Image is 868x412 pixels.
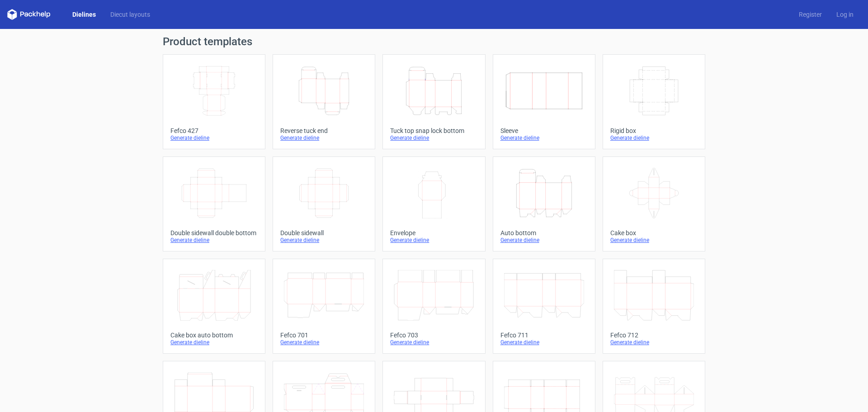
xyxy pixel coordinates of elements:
[390,331,477,339] div: Fefco 703
[280,331,368,339] div: Fefco 701
[170,237,258,244] div: Generate dieline
[610,127,698,134] div: Rigid box
[610,331,698,339] div: Fefco 712
[390,134,477,142] div: Generate dieline
[390,339,477,346] div: Generate dieline
[170,127,258,134] div: Fefco 427
[500,339,588,346] div: Generate dieline
[170,134,258,142] div: Generate dieline
[163,54,265,149] a: Fefco 427Generate dieline
[280,127,368,134] div: Reverse tuck end
[65,10,103,19] a: Dielines
[273,259,375,354] a: Fefco 701Generate dieline
[280,339,368,346] div: Generate dieline
[610,339,698,346] div: Generate dieline
[163,156,265,251] a: Double sidewall double bottomGenerate dieline
[280,237,368,244] div: Generate dieline
[170,339,258,346] div: Generate dieline
[163,259,265,354] a: Cake box auto bottomGenerate dieline
[610,237,698,244] div: Generate dieline
[280,229,368,237] div: Double sidewall
[493,54,595,149] a: SleeveGenerate dieline
[610,134,698,142] div: Generate dieline
[610,229,698,237] div: Cake box
[382,54,485,149] a: Tuck top snap lock bottomGenerate dieline
[603,156,705,251] a: Cake boxGenerate dieline
[603,259,705,354] a: Fefco 712Generate dieline
[500,237,588,244] div: Generate dieline
[500,134,588,142] div: Generate dieline
[103,10,157,19] a: Diecut layouts
[382,259,485,354] a: Fefco 703Generate dieline
[170,331,258,339] div: Cake box auto bottom
[390,237,477,244] div: Generate dieline
[170,229,258,237] div: Double sidewall double bottom
[500,229,588,237] div: Auto bottom
[280,134,368,142] div: Generate dieline
[603,54,705,149] a: Rigid boxGenerate dieline
[500,331,588,339] div: Fefco 711
[792,10,829,19] a: Register
[390,229,477,237] div: Envelope
[273,54,375,149] a: Reverse tuck endGenerate dieline
[493,259,595,354] a: Fefco 711Generate dieline
[382,156,485,251] a: EnvelopeGenerate dieline
[390,127,477,134] div: Tuck top snap lock bottom
[273,156,375,251] a: Double sidewallGenerate dieline
[493,156,595,251] a: Auto bottomGenerate dieline
[829,10,861,19] a: Log in
[500,127,588,134] div: Sleeve
[163,36,705,47] h1: Product templates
